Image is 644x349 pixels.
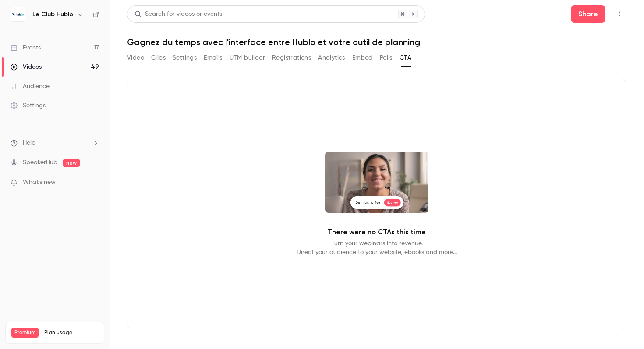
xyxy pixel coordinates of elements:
button: Video [127,51,144,65]
iframe: Noticeable Trigger [88,179,99,187]
button: Polls [380,51,393,65]
button: Share [571,5,605,23]
div: Audience [11,82,50,91]
button: Settings [173,51,197,65]
button: Emails [204,51,222,65]
img: Le Club Hublo [11,7,25,21]
button: Embed [352,51,373,65]
p: There were no CTAs this time [328,227,426,237]
div: Events [11,43,41,52]
button: Analytics [318,51,345,65]
button: Registrations [272,51,311,65]
span: Premium [11,328,39,338]
button: Clips [151,51,166,65]
h1: Gagnez du temps avec l'interface entre Hublo et votre outil de planning [127,37,626,47]
span: Plan usage [44,329,99,336]
span: Help [23,138,35,148]
span: What's new [23,178,56,187]
a: SpeakerHub [23,158,57,167]
p: Turn your webinars into revenue. Direct your audience to your website, ebooks and more... [297,239,457,257]
button: Top Bar Actions [612,7,626,21]
li: help-dropdown-opener [11,138,99,148]
div: Settings [11,101,46,110]
h6: Le Club Hublo [32,10,73,19]
div: Search for videos or events [134,10,222,19]
button: CTA [400,51,411,65]
span: new [63,159,80,167]
button: UTM builder [230,51,265,65]
div: Videos [11,63,42,71]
